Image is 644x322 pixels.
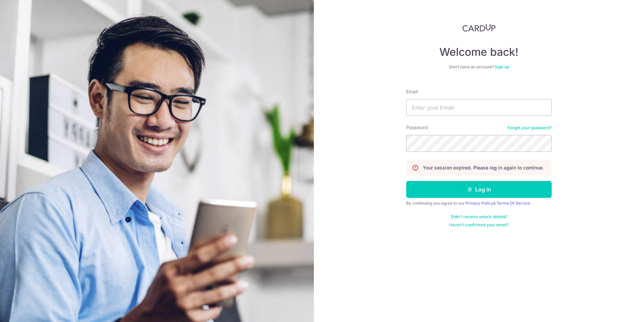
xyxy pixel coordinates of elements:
a: Haven't confirmed your email? [449,222,509,228]
img: CardUp Logo [462,24,496,32]
a: Terms Of Service [497,201,530,206]
h4: Welcome back! [406,45,552,59]
input: Enter your Email [406,99,552,116]
a: Forgot your password? [508,125,552,131]
button: Log in [406,181,552,198]
label: Password [406,124,428,131]
label: Email [406,88,418,95]
p: Your session expired. Please log in again to continue. [423,164,544,171]
a: Privacy Policy [465,201,493,206]
a: Sign up [495,64,509,69]
div: Don’t have an account? [406,64,552,70]
a: Didn't receive unlock details? [451,214,507,220]
div: By continuing you agree to our & [406,201,552,206]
